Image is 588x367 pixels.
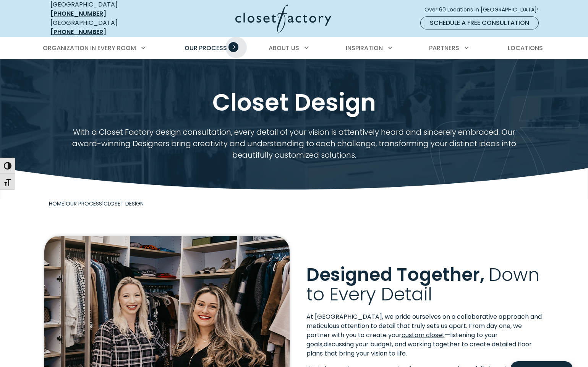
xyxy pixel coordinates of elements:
p: With a Closet Factory design consultation, every detail of your vision is attentively heard and s... [70,126,518,161]
a: Home [49,200,64,207]
span: About Us [269,44,299,52]
a: Over 60 Locations in [GEOGRAPHIC_DATA]! [424,3,545,16]
span: Closet Design [104,200,144,207]
span: Partners [429,44,459,52]
a: Our Process [66,200,102,207]
a: custom closet [402,331,445,339]
span: Designed Together, [306,262,484,287]
a: discussing your budget [324,340,392,349]
span: Over 60 Locations in [GEOGRAPHIC_DATA]! [424,6,544,14]
img: Closet Factory Logo [235,5,331,33]
span: Down to Every Detail [306,262,539,307]
a: [PHONE_NUMBER] [50,9,106,18]
span: Locations [508,44,543,52]
span: Organization in Every Room [43,44,136,52]
nav: Primary Menu [37,38,551,59]
div: [GEOGRAPHIC_DATA] [50,18,161,37]
span: Our Process [185,44,227,52]
a: [PHONE_NUMBER] [50,28,106,36]
h1: Closet Design [49,88,539,117]
span: Inspiration [346,44,383,52]
a: Schedule a Free Consultation [420,16,539,29]
p: At [GEOGRAPHIC_DATA], we pride ourselves on a collaborative approach and meticulous attention to ... [306,312,544,358]
span: | | [49,200,144,207]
